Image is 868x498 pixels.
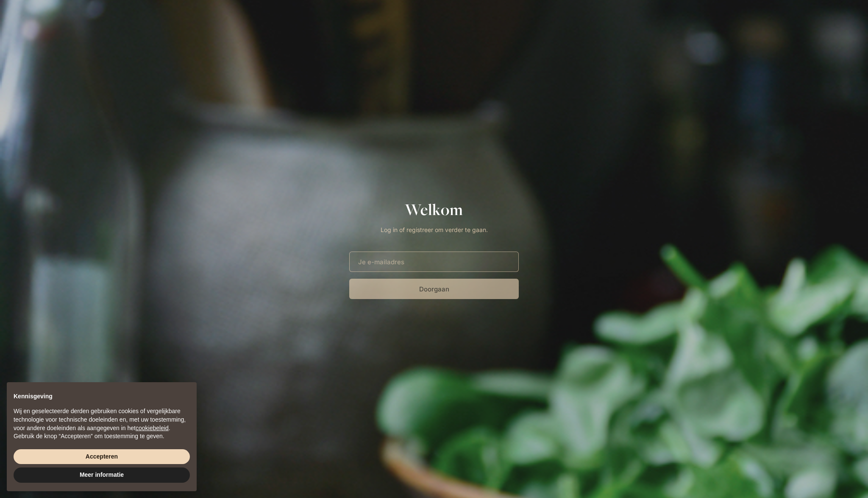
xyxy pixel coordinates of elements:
[14,432,190,441] p: Gebruik de knop “Accepteren” om toestemming te geven.
[349,252,519,272] input: Je e-mailadres
[14,407,190,432] p: Wij en geselecteerde derden gebruiken cookies of vergelijkbare technologie voor technische doelei...
[349,225,519,235] p: Log in of registreer om verder te gaan.
[809,481,862,498] iframe: Ybug feedback widget
[14,467,190,483] button: Meer informatie
[349,199,519,221] h1: Welkom
[14,449,190,464] button: Accepteren
[136,425,169,431] a: cookiebeleid
[14,392,190,401] h2: Kennisgeving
